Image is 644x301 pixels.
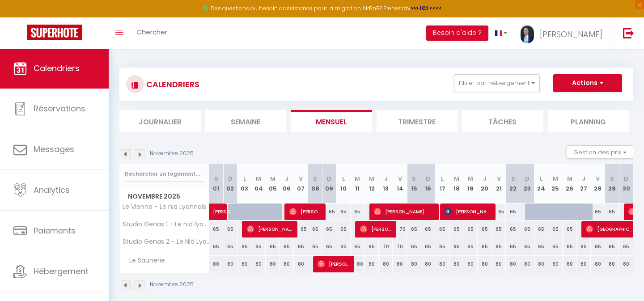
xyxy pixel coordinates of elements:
div: 65 [251,238,266,255]
th: 29 [605,164,619,203]
span: Paiements [34,225,76,236]
div: 65 [449,238,464,255]
div: 65 [421,221,436,237]
div: 65 [336,238,351,255]
th: 25 [548,164,563,203]
div: 65 [280,238,294,255]
div: 80 [605,256,619,272]
div: 65 [492,238,506,255]
span: Studio Genas 2 - Le Nid Lyonnais Monchat [121,238,211,245]
th: 06 [280,164,294,203]
button: Actions [553,74,622,92]
th: 11 [351,164,365,203]
div: 65 [308,238,322,255]
div: 65 [576,238,591,255]
abbr: V [497,174,501,183]
abbr: S [313,174,317,183]
abbr: M [454,174,459,183]
div: 80 [520,256,534,272]
th: 07 [294,164,308,203]
div: 65 [407,238,421,255]
div: 80 [209,256,224,272]
abbr: S [610,174,614,183]
abbr: D [426,174,430,183]
div: 80 [251,256,266,272]
div: 80 [393,256,407,272]
div: 80 [576,256,591,272]
th: 24 [534,164,549,203]
th: 21 [492,164,506,203]
th: 14 [393,164,407,203]
a: ... [PERSON_NAME] [514,17,614,49]
div: 80 [364,256,379,272]
th: 15 [407,164,421,203]
span: [PERSON_NAME] [360,220,394,237]
th: 27 [576,164,591,203]
div: 65 [506,238,520,255]
div: 65 [492,221,506,237]
abbr: D [525,174,530,183]
div: 65 [591,238,605,255]
abbr: V [398,174,402,183]
div: 80 [294,256,308,272]
img: Super Booking [27,25,82,40]
li: Trimestre [377,110,458,132]
p: Novembre 2025 [150,149,194,158]
span: [PERSON_NAME] [445,203,492,220]
abbr: V [596,174,600,183]
th: 12 [364,164,379,203]
th: 22 [506,164,520,203]
th: 10 [336,164,351,203]
abbr: D [624,174,628,183]
span: [PERSON_NAME] [374,203,436,220]
div: 65 [223,221,237,237]
div: 65 [266,238,280,255]
div: 65 [435,221,449,237]
abbr: D [228,174,233,183]
a: >>> ICI <<<< [411,4,442,12]
span: Studio Genas 1 - Le nid lyonnais Montchat [121,221,211,228]
abbr: S [511,174,515,183]
div: 65 [322,203,336,220]
div: 65 [520,238,534,255]
div: 80 [548,256,563,272]
div: 80 [223,256,237,272]
span: Analytics [34,184,70,195]
div: 80 [266,256,280,272]
span: Hébergement [34,266,89,277]
abbr: J [582,174,585,183]
abbr: V [299,174,303,183]
div: 65 [534,238,549,255]
div: 80 [563,256,577,272]
div: 65 [605,203,619,220]
span: Calendriers [34,63,80,74]
th: 20 [478,164,492,203]
p: Novembre 2025 [150,280,194,289]
th: 18 [449,164,464,203]
abbr: M [369,174,374,183]
div: 65 [435,238,449,255]
li: Planning [548,110,629,132]
div: 65 [351,238,365,255]
abbr: L [342,174,345,183]
div: 65 [548,221,563,237]
span: [PERSON_NAME] [289,203,323,220]
div: 80 [379,256,393,272]
button: Filtrer par hébergement [454,74,540,92]
div: 65 [322,221,336,237]
th: 08 [308,164,322,203]
div: 65 [407,221,421,237]
div: 65 [478,221,492,237]
abbr: S [214,174,218,183]
a: [PERSON_NAME] [209,203,224,220]
span: [PERSON_NAME] [213,199,233,216]
span: Chercher [136,27,167,37]
div: 65 [421,238,436,255]
abbr: J [384,174,388,183]
span: Messages [34,144,74,155]
div: 65 [563,221,577,237]
div: 65 [209,238,224,255]
div: 65 [619,238,633,255]
div: 65 [223,238,237,255]
h3: CALENDRIERS [144,74,199,94]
